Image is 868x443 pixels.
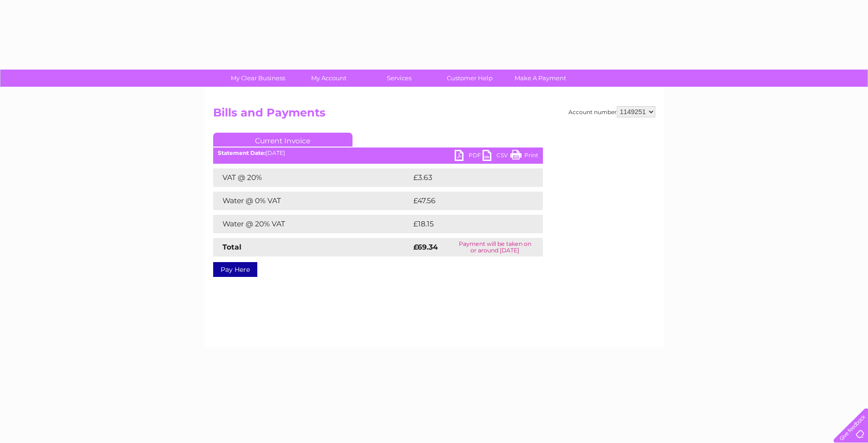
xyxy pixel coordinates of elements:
[411,168,521,187] td: £3.63
[455,150,483,163] a: PDF
[220,70,296,87] a: My Clear Business
[213,215,411,233] td: Water @ 20% VAT
[413,243,438,251] strong: £69.34
[431,70,508,87] a: Customer Help
[510,150,538,163] a: Print
[568,106,655,117] div: Account number
[502,70,579,87] a: Make A Payment
[222,243,241,251] strong: Total
[361,70,437,87] a: Services
[213,168,411,187] td: VAT @ 20%
[447,238,543,257] td: Payment will be taken on or around [DATE]
[213,106,655,124] h2: Bills and Payments
[290,70,367,87] a: My Account
[483,150,510,163] a: CSV
[411,215,522,233] td: £18.15
[213,192,411,210] td: Water @ 0% VAT
[213,133,352,147] a: Current Invoice
[411,192,523,210] td: £47.56
[213,150,543,156] div: [DATE]
[213,262,257,277] a: Pay Here
[218,149,266,156] b: Statement Date:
